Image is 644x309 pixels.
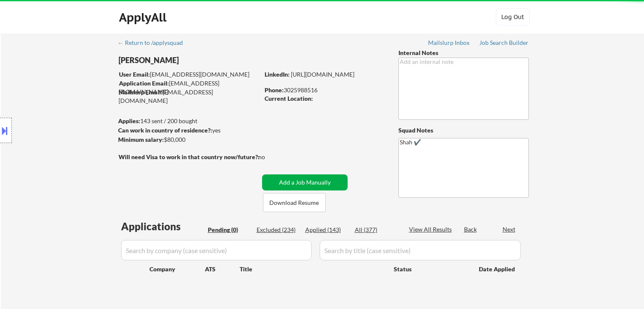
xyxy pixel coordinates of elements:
div: 3025988516 [265,86,384,94]
a: [URL][DOMAIN_NAME] [291,71,354,78]
div: ATS [205,265,240,273]
div: Applications [121,221,205,232]
div: 143 sent / 200 bought [118,117,259,125]
div: Applied (143) [305,226,348,234]
div: $80,000 [118,135,259,144]
div: no [258,153,282,161]
button: Download Resume [263,193,326,212]
div: Internal Notes [398,49,529,57]
div: [PERSON_NAME] [119,55,293,66]
strong: Phone: [265,86,284,94]
div: ← Return to /applysquad [118,40,191,46]
div: All (377) [355,226,397,234]
a: Mailslurp Inbox [428,39,470,48]
strong: LinkedIn: [265,71,290,78]
div: Date Applied [479,265,516,273]
input: Search by company (case sensitive) [121,240,312,260]
div: ApplyAll [119,10,169,25]
div: Company [149,265,205,273]
button: Add a Job Manually [262,174,348,190]
a: Job Search Builder [479,39,529,48]
input: Search by title (case sensitive) [320,240,521,260]
div: Next [503,225,516,234]
div: Excluded (234) [257,226,299,234]
div: Mailslurp Inbox [428,40,470,46]
div: View All Results [409,225,454,234]
a: ← Return to /applysquad [118,39,191,48]
strong: Will need Visa to work in that country now/future?: [119,153,260,160]
div: yes [118,126,257,135]
div: Squad Notes [398,126,529,135]
strong: Current Location: [265,95,313,102]
div: Job Search Builder [479,40,529,46]
div: [EMAIL_ADDRESS][DOMAIN_NAME] [119,79,259,96]
button: Log Out [496,8,530,25]
strong: Can work in country of residence?: [118,127,212,134]
div: [EMAIL_ADDRESS][DOMAIN_NAME] [119,88,259,105]
div: Status [394,261,467,276]
div: Title [240,265,386,273]
div: Back [464,225,478,234]
div: Pending (0) [208,226,250,234]
div: [EMAIL_ADDRESS][DOMAIN_NAME] [119,70,259,79]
